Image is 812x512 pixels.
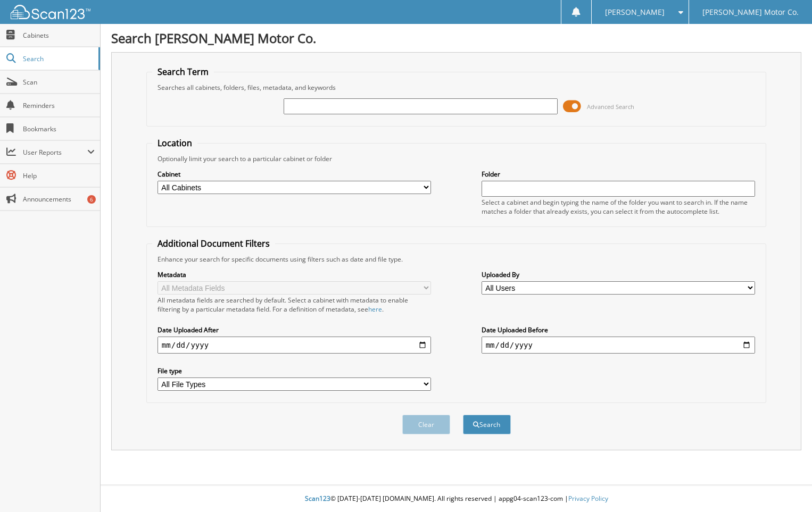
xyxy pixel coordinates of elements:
[87,195,96,204] div: 6
[23,148,87,157] span: User Reports
[482,170,755,179] label: Folder
[152,255,760,264] div: Enhance your search for specific documents using filters such as date and file type.
[587,103,634,111] span: Advanced Search
[152,238,275,249] legend: Additional Document Filters
[463,415,511,434] button: Search
[158,366,431,375] label: File type
[152,66,214,78] legend: Search Term
[482,337,755,354] input: end
[158,337,431,354] input: start
[152,154,760,163] div: Optionally limit your search to a particular cabinet or folder
[368,305,382,314] a: here
[23,171,95,180] span: Help
[605,9,665,15] span: [PERSON_NAME]
[23,195,95,204] span: Announcements
[23,124,95,133] span: Bookmarks
[23,78,95,87] span: Scan
[11,5,90,19] img: scan123-logo-white.svg
[23,101,95,110] span: Reminders
[158,325,431,334] label: Date Uploaded After
[111,29,801,47] h1: Search [PERSON_NAME] Motor Co.
[101,486,812,512] div: © [DATE]-[DATE] [DOMAIN_NAME]. All rights reserved | appg04-scan123-com |
[402,415,450,434] button: Clear
[305,494,330,503] span: Scan123
[482,198,755,216] div: Select a cabinet and begin typing the name of the folder you want to search in. If the name match...
[759,461,812,512] iframe: Chat Widget
[482,325,755,334] label: Date Uploaded Before
[482,270,755,279] label: Uploaded By
[702,9,799,15] span: [PERSON_NAME] Motor Co.
[158,296,431,314] div: All metadata fields are searched by default. Select a cabinet with metadata to enable filtering b...
[158,170,431,179] label: Cabinet
[152,83,760,92] div: Searches all cabinets, folders, files, metadata, and keywords
[158,270,431,279] label: Metadata
[568,494,608,503] a: Privacy Policy
[23,31,95,40] span: Cabinets
[152,137,197,149] legend: Location
[23,54,93,63] span: Search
